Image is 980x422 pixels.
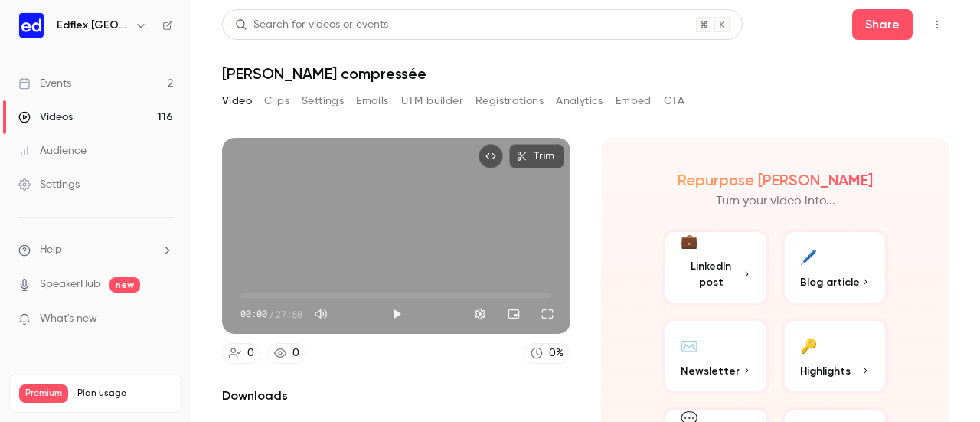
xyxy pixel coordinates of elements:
[18,110,73,125] div: Videos
[782,229,889,306] button: 🖊️Blog article
[109,277,140,293] span: new
[681,231,697,252] div: 💼
[222,387,570,405] h2: Downloads
[356,89,388,113] button: Emails
[782,318,889,394] button: 🔑Highlights
[678,171,873,189] h2: Repurpose [PERSON_NAME]
[475,89,544,113] button: Registrations
[264,89,289,113] button: Clips
[681,258,742,290] span: LinkedIn post
[276,307,302,321] span: 27:50
[616,89,652,113] button: Embed
[800,244,817,268] div: 🖊️
[681,363,740,379] span: Newsletter
[549,345,563,361] div: 0 %
[925,12,949,37] button: Top Bar Actions
[800,274,860,290] span: Blog article
[498,299,529,329] button: Turn on miniplayer
[292,345,299,361] div: 0
[18,143,87,159] div: Audience
[247,345,254,361] div: 0
[57,18,129,33] h6: Edflex [GEOGRAPHIC_DATA]
[800,333,817,357] div: 🔑
[305,299,336,329] button: Mute
[19,384,68,403] span: Premium
[524,343,570,364] a: 0%
[155,312,173,326] iframe: Noticeable Trigger
[852,9,913,40] button: Share
[240,307,302,321] div: 00:00
[240,307,267,321] span: 00:00
[18,242,173,258] li: help-dropdown-opener
[269,307,274,321] span: /
[662,229,769,306] button: 💼LinkedIn post
[18,76,71,91] div: Events
[556,89,603,113] button: Analytics
[381,299,412,329] button: Play
[235,17,388,33] div: Search for videos or events
[479,144,503,168] button: Embed video
[267,343,306,364] a: 0
[465,299,495,329] button: Settings
[509,144,564,168] button: Trim
[40,242,62,258] span: Help
[664,89,684,113] button: CTA
[532,299,563,329] button: Full screen
[800,363,851,379] span: Highlights
[77,388,172,400] span: Plan usage
[40,276,100,293] a: SpeakerHub
[222,343,261,364] a: 0
[681,333,697,357] div: ✉️
[302,89,344,113] button: Settings
[716,192,835,211] p: Turn your video into...
[222,64,949,83] h1: [PERSON_NAME] compressée
[40,311,97,327] span: What's new
[401,89,463,113] button: UTM builder
[662,318,769,394] button: ✉️Newsletter
[18,177,80,192] div: Settings
[222,89,252,113] button: Video
[19,13,44,38] img: Edflex France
